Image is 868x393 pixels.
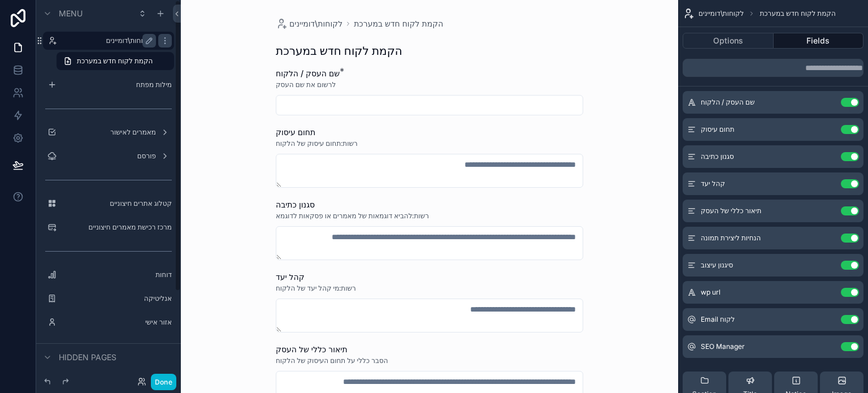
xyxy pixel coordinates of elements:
span: לקוחות\דומיינים [289,18,342,29]
span: תיאור כללי של העסק [276,344,348,354]
span: קהל יעד [701,179,725,188]
span: Menu [59,8,83,19]
label: smart AI SETUP [61,342,172,351]
label: פורסם [61,152,156,161]
span: Email לקוח [701,315,735,324]
span: תחום עיסוק [276,127,315,137]
span: תיאור כללי של העסק [701,206,761,215]
span: הנחיות ליצירת תמונה [701,234,761,243]
label: לקוחות\דומיינים [61,36,151,45]
span: לרשום את שם העסק [276,80,336,89]
span: סגנון כתיבה [276,200,315,209]
span: הקמת לקוח חדש במערכת [759,9,835,18]
span: שם העסק / הלקוח [276,68,340,78]
h1: הקמת לקוח חדש במערכת [276,43,402,59]
span: SEO Manager [701,342,745,351]
label: קטלוג אתרים חיצוניים [61,199,172,208]
span: הקמת לקוח חדש במערכת [77,57,153,66]
button: Done [151,374,176,390]
a: הקמת לקוח חדש במערכת [354,18,443,29]
span: סגנון כתיבה [701,152,734,161]
button: Fields [774,33,864,49]
span: רשות:להביא דוגמאות של מאמרים או פסקאות לדוגמא [276,211,429,221]
span: wp url [701,288,721,297]
span: הסבר כללי על תחום העיסוק של הלקוח [276,356,388,365]
button: Options [683,33,774,49]
label: אנליטיקה [61,294,172,303]
span: רשות:מי קהל יעד של הלקוח [276,284,356,293]
a: לקוחות\דומיינים [276,18,342,29]
label: מילות מפתח [61,80,172,89]
a: הקמת לקוח חדש במערכת [57,52,174,70]
span: Hidden pages [59,352,116,363]
label: דוחות [61,270,172,279]
span: תחום עיסוק [701,125,735,134]
label: מאמרים לאישור [61,128,156,137]
label: מרכז רכישת מאמרים חיצוניים [61,223,172,232]
label: אזור אישי [61,318,172,327]
span: רשות:תחום עיסוק של הלקוח [276,139,358,148]
span: שם העסק / הלקוח [701,98,754,107]
span: קהל יעד [276,272,305,282]
span: סיגנון עיצוב [701,261,733,270]
span: לקוחות\דומיינים [698,9,744,18]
